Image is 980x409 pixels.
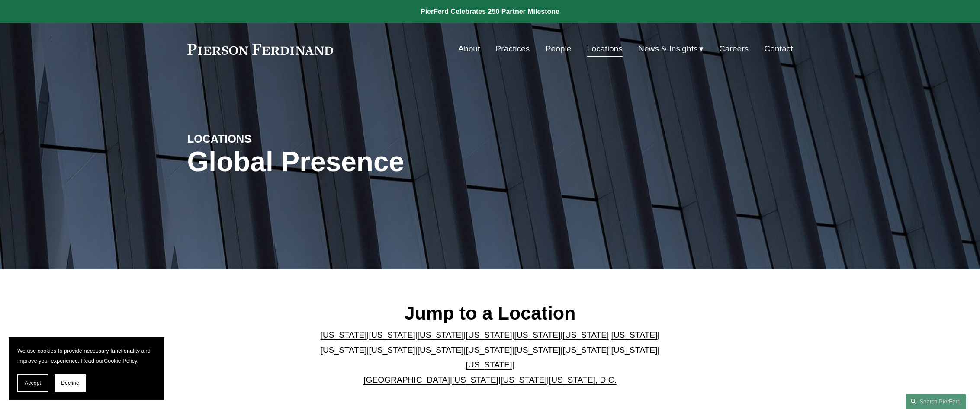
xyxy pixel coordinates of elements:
a: [US_STATE] [562,330,609,339]
a: Careers [719,41,749,57]
a: [US_STATE] [611,345,657,355]
a: [US_STATE] [466,360,512,369]
a: [US_STATE], D.C. [549,375,617,384]
a: [US_STATE] [452,375,498,384]
a: [US_STATE] [466,330,512,339]
a: Practices [496,41,530,57]
a: Contact [764,41,793,57]
a: [US_STATE] [514,345,560,355]
span: Accept [25,380,41,386]
a: [US_STATE] [418,330,464,339]
a: People [546,41,572,57]
span: Decline [61,380,79,386]
button: Accept [17,374,48,392]
button: Decline [55,374,86,392]
a: [US_STATE] [418,345,464,355]
h4: LOCATIONS [187,132,339,146]
a: Locations [587,41,623,57]
a: [US_STATE] [321,330,367,339]
p: We use cookies to provide necessary functionality and improve your experience. Read our . [17,346,156,366]
span: News & Insights [638,42,698,57]
a: [US_STATE] [514,330,560,339]
a: [US_STATE] [369,345,415,355]
a: [US_STATE] [562,345,609,355]
a: [US_STATE] [321,345,367,355]
a: [US_STATE] [611,330,657,339]
h1: Global Presence [187,146,591,178]
a: [GEOGRAPHIC_DATA] [363,375,450,384]
a: [US_STATE] [501,375,547,384]
a: [US_STATE] [369,330,415,339]
a: Cookie Policy [104,358,137,364]
section: Cookie banner [9,337,164,400]
a: folder dropdown [638,41,704,57]
h2: Jump to a Location [313,302,667,324]
p: | | | | | | | | | | | | | | | | | | [313,328,667,387]
a: About [458,41,480,57]
a: [US_STATE] [466,345,512,355]
a: Search this site [906,394,966,409]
